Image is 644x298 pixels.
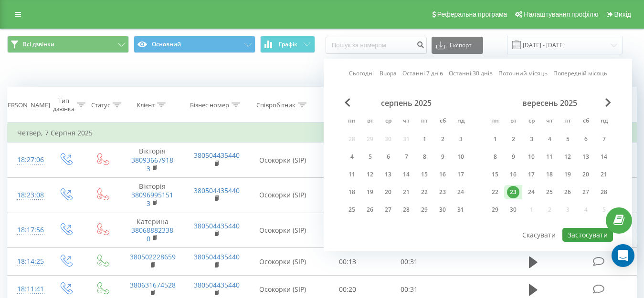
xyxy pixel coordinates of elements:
div: ср 6 серп 2025 р. [379,150,397,164]
div: 19 [364,186,376,198]
div: 25 [543,186,556,198]
div: 23 [507,186,519,198]
div: пн 8 вер 2025 р. [486,150,504,164]
div: Співробітник [256,101,296,109]
div: ср 20 серп 2025 р. [379,185,397,199]
abbr: неділя [454,114,468,129]
a: 380688823380 [131,226,173,243]
button: Застосувати [562,228,613,242]
td: 00:52 [317,213,379,248]
div: 11 [346,168,358,181]
div: Open Intercom Messenger [612,244,634,267]
a: Попередній місяць [553,69,607,78]
div: Тип дзвінка [53,97,74,113]
div: 20 [580,168,592,181]
div: ср 3 вер 2025 р. [522,132,540,146]
div: пт 1 серп 2025 р. [415,132,433,146]
div: серпень 2025 [343,98,470,108]
div: нд 31 серп 2025 р. [452,203,470,217]
div: Статус [91,101,110,109]
div: вт 9 вер 2025 р. [504,150,522,164]
input: Пошук за номером [326,37,427,54]
div: 3 [454,133,467,145]
div: чт 7 серп 2025 р. [397,150,415,164]
div: сб 16 серп 2025 р. [433,167,452,182]
span: Всі дзвінки [23,41,54,48]
a: 380504435440 [194,186,240,195]
a: 380936679183 [131,155,173,173]
div: 24 [525,186,538,198]
div: пт 5 вер 2025 р. [559,132,577,146]
div: вт 5 серп 2025 р. [361,150,379,164]
a: 380631674528 [130,280,176,289]
div: 26 [364,204,376,216]
div: пн 11 серп 2025 р. [343,167,361,182]
div: 29 [489,204,501,216]
div: 23 [436,186,449,198]
td: 00:45 [317,177,379,213]
span: Графік [279,41,297,48]
div: ср 17 вер 2025 р. [522,167,540,182]
div: 18:27:06 [17,151,37,169]
span: Вихід [614,10,631,18]
div: нд 7 вер 2025 р. [595,132,613,146]
div: пт 19 вер 2025 р. [559,167,577,182]
div: пт 8 серп 2025 р. [415,150,433,164]
div: нд 3 серп 2025 р. [452,132,470,146]
div: 6 [382,151,394,163]
div: пн 29 вер 2025 р. [486,203,504,217]
div: пн 18 серп 2025 р. [343,185,361,199]
div: 28 [598,186,610,198]
abbr: субота [435,114,450,129]
div: сб 6 вер 2025 р. [577,132,595,146]
a: Сьогодні [349,69,374,78]
a: Вчора [380,69,397,78]
td: 00:31 [379,248,440,276]
abbr: субота [579,114,593,129]
div: ср 13 серп 2025 р. [379,167,397,182]
div: 21 [598,168,610,181]
div: 31 [454,204,467,216]
span: Реферальна програма [437,10,507,18]
div: чт 4 вер 2025 р. [540,132,559,146]
div: 7 [598,133,610,145]
abbr: п’ятниця [417,114,432,129]
div: нд 14 вер 2025 р. [595,150,613,164]
abbr: середа [381,114,395,129]
td: Осокорки (SIP) [248,143,317,178]
td: Четвер, 7 Серпня 2025 [8,123,637,143]
div: пт 12 вер 2025 р. [559,150,577,164]
div: пн 1 вер 2025 р. [486,132,504,146]
a: 380969951513 [131,190,173,208]
div: пн 4 серп 2025 р. [343,150,361,164]
div: 22 [418,186,431,198]
div: 14 [400,168,412,181]
div: пн 15 вер 2025 р. [486,167,504,182]
div: 20 [382,186,394,198]
div: 18:17:56 [17,221,37,239]
div: нд 10 серп 2025 р. [452,150,470,164]
div: сб 20 вер 2025 р. [577,167,595,182]
div: сб 23 серп 2025 р. [433,185,452,199]
abbr: середа [524,114,538,129]
a: 380504435440 [194,221,240,230]
a: Останні 30 днів [449,69,493,78]
div: чт 25 вер 2025 р. [540,185,559,199]
div: 19 [561,168,574,181]
div: вт 12 серп 2025 р. [361,167,379,182]
abbr: четвер [542,114,557,129]
div: 11 [543,151,556,163]
div: вт 26 серп 2025 р. [361,203,379,217]
div: 16 [436,168,449,181]
td: Катерина [120,213,184,248]
div: 18:23:08 [17,186,37,205]
abbr: понеділок [345,114,359,129]
div: нд 24 серп 2025 р. [452,185,470,199]
div: 10 [454,151,467,163]
div: 24 [454,186,467,198]
div: 1 [489,133,501,145]
div: пт 29 серп 2025 р. [415,203,433,217]
div: 1 [418,133,431,145]
div: 18 [543,168,556,181]
div: 17 [454,168,467,181]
